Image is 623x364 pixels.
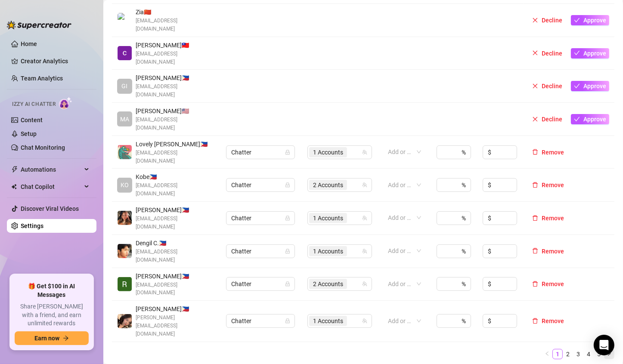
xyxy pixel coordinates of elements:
span: Chatter [231,212,290,225]
span: left [545,351,550,356]
span: Chatter [231,179,290,191]
button: Decline [529,15,566,25]
span: [PERSON_NAME] 🇵🇭 [136,205,216,215]
button: Approve [571,48,609,59]
span: 2 Accounts [313,279,343,289]
span: [PERSON_NAME] 🇹🇼 [136,40,216,50]
span: Decline [542,116,562,123]
img: Chat Copilot [11,184,17,190]
span: lock [285,182,290,188]
span: [EMAIL_ADDRESS][DOMAIN_NAME] [136,149,216,165]
li: 4 [583,349,594,359]
span: Chatter [231,146,290,159]
a: Content [21,117,43,123]
span: lock [285,150,290,155]
span: 1 Accounts [309,213,347,223]
a: 2 [563,349,573,359]
span: [EMAIL_ADDRESS][DOMAIN_NAME] [136,116,216,132]
span: 1 Accounts [313,148,343,157]
span: thunderbolt [11,166,18,173]
span: close [532,17,538,23]
span: close [532,116,538,122]
img: AI Chatter [59,97,72,109]
span: arrow-right [63,335,69,341]
span: 1 Accounts [313,213,343,223]
img: Aliyah Espiritu [118,211,132,225]
a: Team Analytics [21,75,63,82]
button: Earn nowarrow-right [15,331,89,345]
span: 2 Accounts [309,279,347,289]
span: [EMAIL_ADDRESS][DOMAIN_NAME] [136,281,216,297]
span: delete [532,248,538,254]
span: GI [122,81,128,91]
a: 3 [573,349,583,359]
button: Approve [571,81,609,91]
button: Decline [529,114,566,124]
span: Decline [542,83,562,89]
span: [EMAIL_ADDRESS][DOMAIN_NAME] [136,215,216,231]
span: Kobe 🇵🇭 [136,172,216,182]
span: lock [285,216,290,221]
span: team [362,150,367,155]
button: Approve [571,15,609,25]
span: Remove [542,215,564,222]
span: Approve [583,17,606,24]
span: [EMAIL_ADDRESS][DOMAIN_NAME] [136,50,216,66]
span: Automations [21,163,82,176]
span: Izzy AI Chatter [12,100,56,108]
span: team [362,318,367,324]
span: Remove [542,149,564,156]
span: 1 Accounts [313,316,343,326]
img: charo fabayos [118,46,132,60]
span: Approve [583,116,606,123]
li: 2 [563,349,573,359]
span: Dengil C. 🇵🇭 [136,238,216,248]
span: team [362,216,367,221]
span: team [362,281,367,287]
span: 1 Accounts [309,246,347,256]
span: check [574,116,580,122]
a: Creator Analytics [21,54,90,68]
span: [PERSON_NAME] 🇵🇭 [136,73,216,83]
span: [EMAIL_ADDRESS][DOMAIN_NAME] [136,17,216,33]
span: 2 Accounts [309,180,347,190]
span: [PERSON_NAME][EMAIL_ADDRESS][DOMAIN_NAME] [136,314,216,338]
span: Share [PERSON_NAME] with a friend, and earn unlimited rewards [15,302,89,328]
span: [PERSON_NAME] 🇺🇸 [136,106,216,116]
button: Remove [529,213,567,223]
span: Remove [542,248,564,255]
button: Remove [529,147,567,157]
a: 4 [584,349,593,359]
span: lock [285,281,290,287]
span: delete [532,318,538,324]
li: 1 [552,349,563,359]
span: Decline [542,50,562,57]
span: Decline [542,17,562,24]
span: close [532,83,538,89]
span: delete [532,182,538,188]
button: Remove [529,279,567,289]
a: Chat Monitoring [21,144,65,151]
img: Joyce Valerio [118,314,132,328]
span: [EMAIL_ADDRESS][DOMAIN_NAME] [136,182,216,198]
span: delete [532,215,538,221]
span: lock [285,249,290,254]
button: Remove [529,180,567,190]
span: Lovely [PERSON_NAME] 🇵🇭 [136,139,216,149]
a: Settings [21,222,43,229]
li: Previous Page [542,349,552,359]
span: check [574,83,580,89]
img: logo-BBDzfeDw.svg [7,21,71,29]
button: left [542,349,552,359]
a: Home [21,40,37,47]
span: check [574,50,580,56]
span: Remove [542,281,564,287]
span: 1 Accounts [313,247,343,256]
span: Chatter [231,245,290,258]
span: KO [121,180,129,190]
button: Approve [571,114,609,124]
span: Approve [583,50,606,57]
a: Discover Viral Videos [21,205,79,212]
button: Decline [529,81,566,91]
span: Approve [583,83,606,89]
